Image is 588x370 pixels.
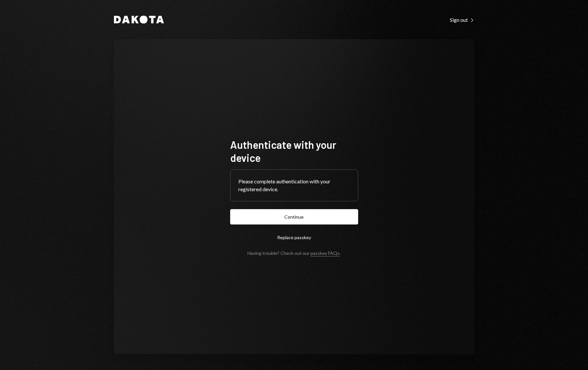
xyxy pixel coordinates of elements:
[310,250,340,256] a: passkey FAQs
[247,250,341,256] div: Having trouble? Check out our .
[238,177,350,193] div: Please complete authentication with your registered device.
[450,17,474,23] div: Sign out
[230,138,358,164] h1: Authenticate with your device
[230,230,358,245] button: Replace passkey
[230,209,358,224] button: Continue
[450,16,474,23] a: Sign out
